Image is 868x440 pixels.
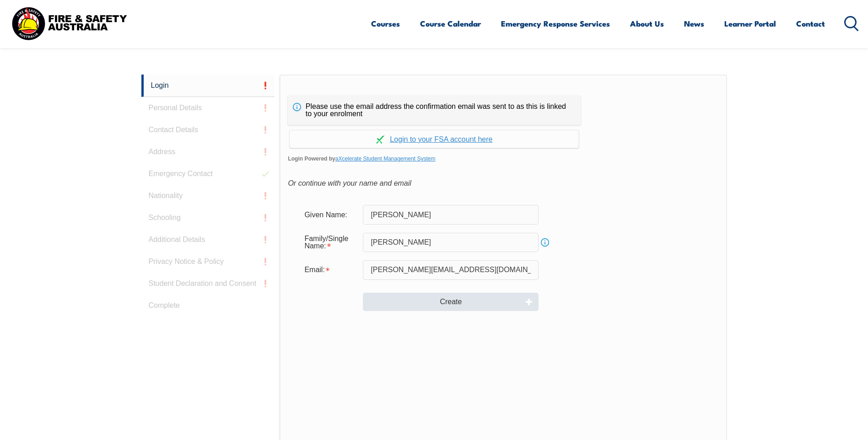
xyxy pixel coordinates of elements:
[141,75,275,97] a: Login
[684,11,704,36] a: News
[288,96,581,125] div: Please use the email address the confirmation email was sent to as this is linked to your enrolment
[539,236,551,249] a: Info
[371,11,400,36] a: Courses
[796,11,825,36] a: Contact
[288,152,718,166] span: Login Powered by
[288,177,718,190] div: Or continue with your name and email
[501,11,610,36] a: Emergency Response Services
[420,11,481,36] a: Course Calendar
[297,261,363,279] div: Email is required.
[297,206,363,223] div: Given Name:
[335,156,436,162] a: aXcelerate Student Management System
[376,135,384,144] img: Log in withaxcelerate
[363,293,539,311] button: Create
[297,230,363,255] div: Family/Single Name is required.
[630,11,664,36] a: About Us
[724,11,776,36] a: Learner Portal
